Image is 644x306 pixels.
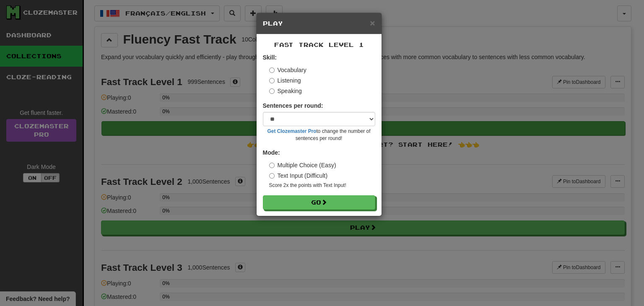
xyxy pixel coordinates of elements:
[269,66,306,74] label: Vocabulary
[269,161,336,169] label: Multiple Choice (Easy)
[263,128,375,142] small: to change the number of sentences per round!
[269,76,301,85] label: Listening
[263,149,280,156] strong: Mode:
[263,19,375,28] h5: Play
[269,182,375,189] small: Score 2x the points with Text Input !
[263,101,323,110] label: Sentences per round:
[269,171,328,180] label: Text Input (Difficult)
[269,163,275,168] input: Multiple Choice (Easy)
[269,78,275,83] input: Listening
[269,173,275,179] input: Text Input (Difficult)
[263,54,277,61] strong: Skill:
[267,128,317,134] a: Get Clozemaster Pro
[269,88,275,94] input: Speaking
[263,195,375,210] button: Go
[370,18,375,28] span: ×
[269,87,302,95] label: Speaking
[274,41,364,48] span: Fast Track Level 1
[370,18,375,27] button: Close
[269,67,275,73] input: Vocabulary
